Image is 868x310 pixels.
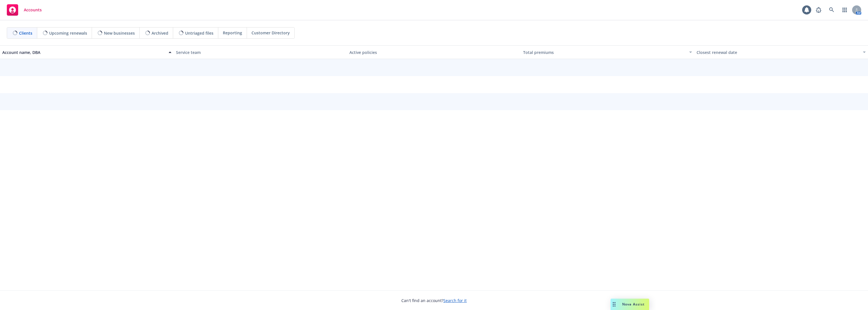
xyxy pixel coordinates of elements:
[813,4,824,16] a: Report a Bug
[622,302,645,307] span: Nova Assist
[347,45,521,59] button: Active policies
[611,299,649,310] button: Nova Assist
[152,30,168,36] span: Archived
[49,30,87,36] span: Upcoming renewals
[443,298,467,303] a: Search for it
[104,30,135,36] span: New businesses
[839,4,850,16] a: Switch app
[174,45,347,59] button: Service team
[697,49,859,55] div: Closest renewal date
[176,49,345,55] div: Service team
[223,30,242,36] span: Reporting
[24,8,42,12] span: Accounts
[2,49,165,55] div: Account name, DBA
[401,298,467,303] span: Can't find an account?
[19,30,32,36] span: Clients
[521,45,695,59] button: Total premiums
[523,49,686,55] div: Total premiums
[251,30,290,36] span: Customer Directory
[349,49,519,55] div: Active policies
[185,30,213,36] span: Untriaged files
[826,4,837,16] a: Search
[5,2,44,18] a: Accounts
[694,45,868,59] button: Closest renewal date
[611,299,618,310] div: Drag to move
